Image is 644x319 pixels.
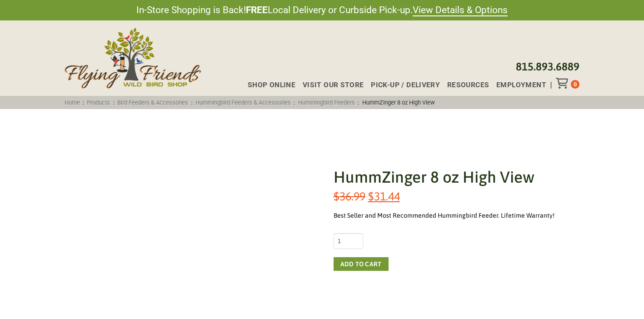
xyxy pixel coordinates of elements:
a: Pick-up / Delivery [364,82,440,89]
a: Resources [440,82,489,89]
div: Best Seller and Most Recommended Hummingbird Feeder. Lifetime Warranty! [334,210,558,220]
span: In-Store Shopping is Back! Local Delivery or Curbside Pick-up. [136,4,508,17]
h1: HummZinger 8 oz High View [334,166,558,188]
span: $ [368,189,374,203]
button: Add to cart [334,257,389,271]
a: 815.893.6889 [516,60,579,73]
span: : : : : : [61,99,438,106]
input: Product quantity [334,233,363,249]
a: Employment [489,82,546,89]
img: Flying Friends Wild Bird Shop Logo [65,28,201,89]
bdi: 31.44 [368,189,400,203]
span: 0 [574,81,577,88]
span: Pick-up / Delivery [371,82,440,89]
a: View Details & Options [413,5,508,16]
span: $ [334,189,339,203]
a: Shop Online [240,82,295,89]
a: Visit Our Store [295,82,364,89]
a: Bird Feeders & Accessories [115,99,191,106]
span: HummZinger 8 oz High View [359,99,438,106]
bdi: 36.99 [334,189,365,203]
div: Toggle Off Canvas Content [556,78,571,89]
span: Visit Our Store [303,82,364,89]
span: Resources [447,82,489,89]
a: Home [61,99,83,106]
span: Employment [496,82,546,89]
a: Hummingbird Feeders [295,99,358,106]
strong: FREE [246,5,268,15]
span: Shop Online [248,82,295,89]
a: Products [84,99,113,106]
a: Hummingbird Feeders & Accessories [193,99,294,106]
